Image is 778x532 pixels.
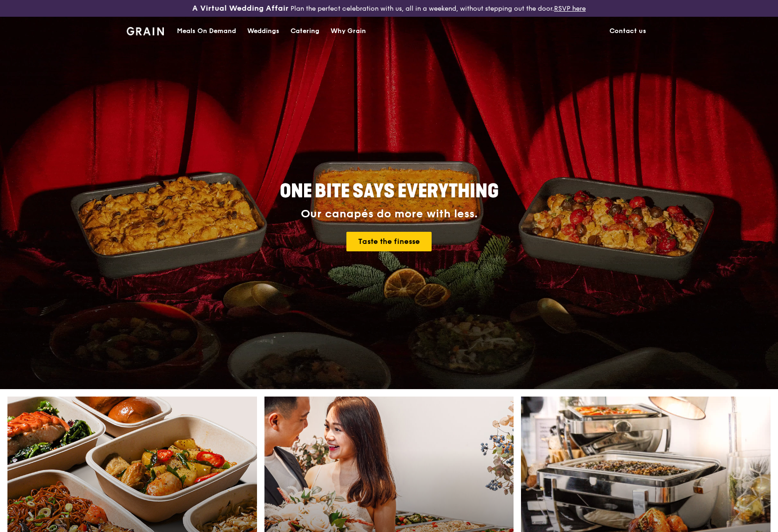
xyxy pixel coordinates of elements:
[242,17,285,45] a: Weddings
[346,232,432,251] a: Taste the finesse
[247,17,279,45] div: Weddings
[325,17,372,45] a: Why Grain
[280,180,499,202] span: ONE BITE SAYS EVERYTHING
[127,16,164,44] a: GrainGrain
[604,17,652,45] a: Contact us
[222,208,557,221] div: Our canapés do more with less.
[192,4,289,13] h3: A Virtual Wedding Affair
[291,17,319,45] div: Catering
[130,4,649,13] div: Plan the perfect celebration with us, all in a weekend, without stepping out the door.
[554,5,586,13] a: RSVP here
[177,17,236,45] div: Meals On Demand
[127,27,164,35] img: Grain
[285,17,325,45] a: Catering
[331,17,366,45] div: Why Grain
